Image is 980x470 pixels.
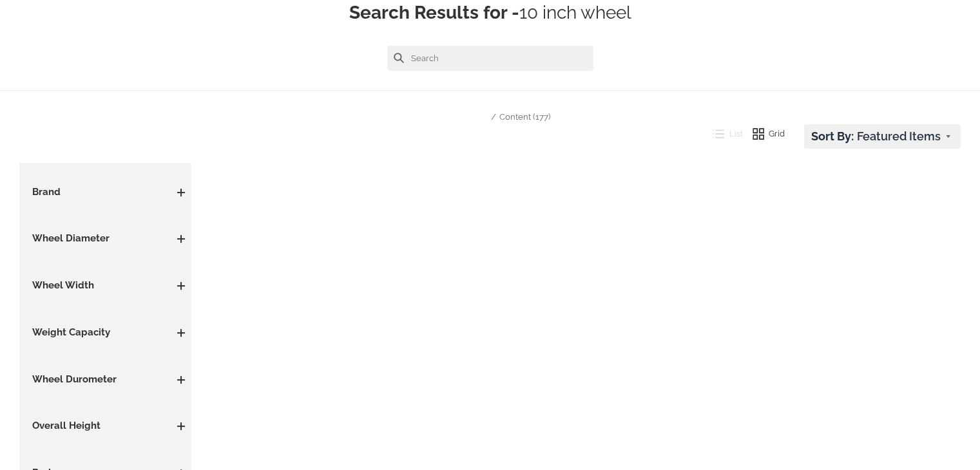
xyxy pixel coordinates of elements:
[499,112,550,122] a: Content (177)
[519,2,631,23] span: 10 inch wheel
[430,112,486,122] a: Products (564)
[26,373,185,387] h3: Wheel Durometer
[743,124,785,144] button: Grid
[26,232,185,246] h3: Wheel Diameter
[703,124,743,144] button: List
[387,46,593,71] input: Search
[26,419,185,433] h3: Overall Height
[26,185,185,200] h3: Brand
[26,279,185,293] h3: Wheel Width
[26,326,185,340] h3: Weight Capacity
